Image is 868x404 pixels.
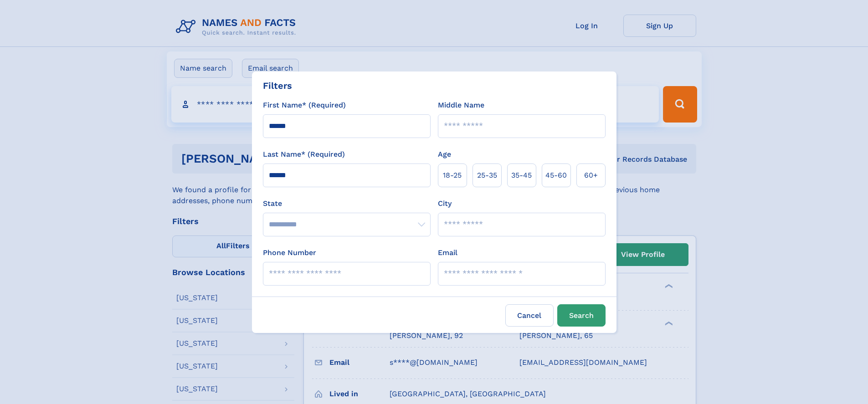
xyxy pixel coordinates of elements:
[545,170,567,181] span: 45‑60
[438,247,457,258] label: Email
[263,247,316,258] label: Phone Number
[438,198,452,209] label: City
[584,170,598,181] span: 60+
[263,100,346,111] label: First Name* (Required)
[438,149,451,160] label: Age
[511,170,532,181] span: 35‑45
[557,304,606,327] button: Search
[263,79,292,92] div: Filters
[438,100,484,111] label: Middle Name
[263,198,431,209] label: State
[263,149,345,160] label: Last Name* (Required)
[443,170,462,181] span: 18‑25
[477,170,497,181] span: 25‑35
[505,304,554,327] label: Cancel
